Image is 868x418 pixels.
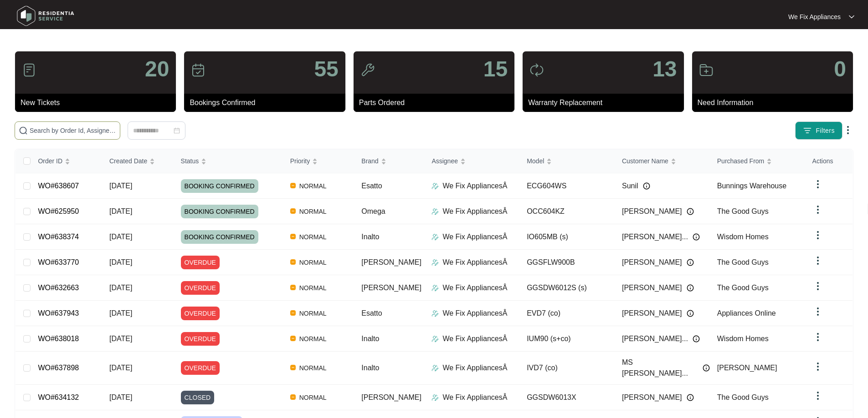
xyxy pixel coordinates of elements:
[834,58,846,80] p: 0
[190,97,345,108] p: Bookings Confirmed
[698,97,853,108] p: Need Information
[717,335,769,342] span: Wisdom Homes
[181,332,220,346] span: OVERDUE
[361,309,382,317] span: Esatto
[361,364,379,372] span: Inalto
[717,207,769,215] span: The Good Guys
[290,208,296,214] img: Vercel Logo
[622,257,682,268] span: [PERSON_NAME]
[710,149,805,173] th: Purchased From
[812,306,823,317] img: dropdown arrow
[109,156,147,166] span: Created Date
[296,232,330,242] span: NORMAL
[442,181,507,191] p: We Fix AppliancesÂ
[687,284,694,292] img: Info icon
[296,333,330,344] span: NORMAL
[431,208,439,215] img: Assigner Icon
[181,391,215,404] span: CLOSED
[290,365,296,370] img: Vercel Logo
[699,63,714,77] img: icon
[431,394,439,401] img: Assigner Icon
[687,208,694,215] img: Info icon
[38,364,79,372] a: WO#637898
[519,275,615,301] td: GGSDW6012S (s)
[529,63,544,77] img: icon
[38,182,79,190] a: WO#638607
[290,285,296,290] img: Vercel Logo
[687,394,694,401] img: Info icon
[519,250,615,275] td: GGSFLW900B
[483,58,508,80] p: 15
[361,156,378,166] span: Brand
[842,125,853,136] img: dropdown arrow
[181,256,220,269] span: OVERDUE
[717,156,764,166] span: Purchased From
[296,206,330,217] span: NORMAL
[361,393,421,401] span: [PERSON_NAME]
[109,335,132,342] span: [DATE]
[622,392,682,403] span: [PERSON_NAME]
[109,309,132,317] span: [DATE]
[191,63,205,77] img: icon
[622,156,668,166] span: Customer Name
[615,149,710,173] th: Customer Name
[38,284,79,292] a: WO#632663
[290,183,296,188] img: Vercel Logo
[109,364,132,372] span: [DATE]
[283,149,354,173] th: Priority
[693,335,700,342] img: Info icon
[431,364,439,372] img: Assigner Icon
[38,233,79,241] a: WO#638374
[354,149,424,173] th: Brand
[442,308,507,319] p: We Fix AppliancesÂ
[296,363,330,373] span: NORMAL
[290,259,296,265] img: Vercel Logo
[519,326,615,352] td: IUM90 (s+co)
[38,309,79,317] a: WO#637943
[812,255,823,266] img: dropdown arrow
[181,205,258,218] span: BOOKING CONFIRMED
[519,199,615,224] td: OCC604KZ
[652,58,677,80] p: 13
[424,149,519,173] th: Assignee
[181,307,220,320] span: OVERDUE
[442,392,507,403] p: We Fix AppliancesÂ
[687,259,694,266] img: Info icon
[31,149,102,173] th: Order ID
[361,258,421,266] span: [PERSON_NAME]
[717,364,777,372] span: [PERSON_NAME]
[22,63,36,77] img: icon
[38,335,79,342] a: WO#638018
[442,206,507,217] p: We Fix AppliancesÂ
[795,121,842,140] button: filter iconFilters
[519,173,615,199] td: ECG604WS
[442,363,507,373] p: We Fix AppliancesÂ
[622,181,638,191] span: Sunil
[296,392,330,403] span: NORMAL
[431,335,439,342] img: Assigner Icon
[145,58,169,80] p: 20
[181,156,199,166] span: Status
[622,232,688,242] span: [PERSON_NAME]...
[812,332,823,342] img: dropdown arrow
[431,156,458,166] span: Assignee
[812,361,823,372] img: dropdown arrow
[431,259,439,266] img: Assigner Icon
[290,234,296,239] img: Vercel Logo
[38,393,79,401] a: WO#634132
[109,393,132,401] span: [DATE]
[703,364,710,372] img: Info icon
[717,258,769,266] span: The Good Guys
[816,126,835,136] span: Filters
[812,281,823,292] img: dropdown arrow
[519,301,615,326] td: EVD7 (co)
[803,126,812,135] img: filter icon
[290,394,296,400] img: Vercel Logo
[717,284,769,292] span: The Good Guys
[181,179,258,193] span: BOOKING CONFIRMED
[38,258,79,266] a: WO#633770
[643,182,650,190] img: Info icon
[431,182,439,190] img: Assigner Icon
[109,233,132,241] span: [DATE]
[622,206,682,217] span: [PERSON_NAME]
